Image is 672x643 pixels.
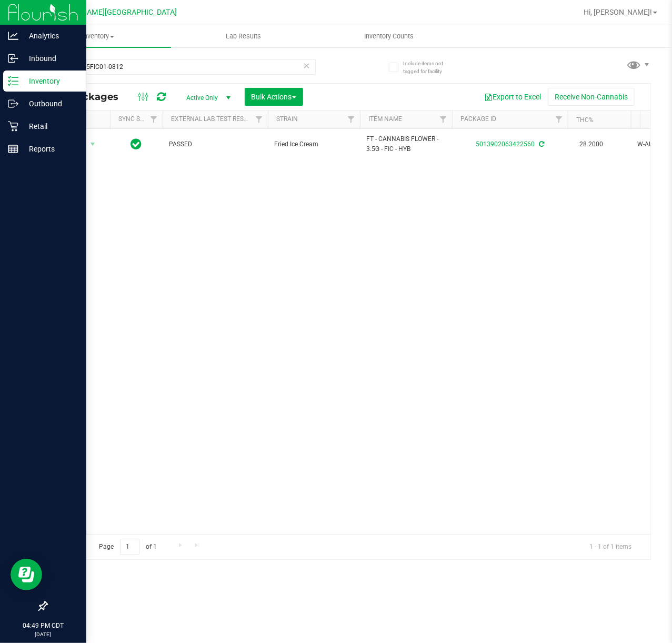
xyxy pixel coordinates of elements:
[550,110,568,128] a: Filter
[86,137,99,152] span: select
[476,140,535,148] a: 5013902063422560
[18,52,82,65] p: Inbound
[252,93,296,101] span: Bulk Actions
[8,76,18,86] inline-svg: Inventory
[18,143,82,155] p: Reports
[245,88,303,106] button: Bulk Actions
[576,116,594,124] a: THC%
[118,115,159,123] a: Sync Status
[8,121,18,132] inline-svg: Retail
[350,32,428,41] span: Inventory Counts
[169,139,262,149] span: PASSED
[46,59,316,75] input: Search Package ID, Item Name, SKU, Lot or Part Number...
[5,630,82,638] p: [DATE]
[366,134,446,154] span: FT - CANNABIS FLOWER - 3.5G - FIC - HYB
[131,137,142,152] span: In Sync
[250,110,268,128] a: Filter
[5,621,82,630] p: 04:49 PM CDT
[403,59,456,75] span: Include items not tagged for facility
[368,115,402,123] a: Item Name
[18,97,82,110] p: Outbound
[55,91,129,103] span: All Packages
[38,8,177,17] span: Ft [PERSON_NAME][GEOGRAPHIC_DATA]
[316,25,462,47] a: Inventory Counts
[8,53,18,64] inline-svg: Inbound
[435,110,452,128] a: Filter
[18,75,82,87] p: Inventory
[584,8,652,16] span: Hi, [PERSON_NAME]!
[574,137,608,152] span: 28.2000
[581,539,640,555] span: 1 - 1 of 1 items
[90,539,166,555] span: Page of 1
[8,144,18,154] inline-svg: Reports
[8,31,18,41] inline-svg: Analytics
[25,25,171,47] a: Inventory
[460,115,496,123] a: Package ID
[343,110,360,128] a: Filter
[18,120,82,133] p: Retail
[18,29,82,42] p: Analytics
[171,25,317,47] a: Lab Results
[145,110,163,128] a: Filter
[303,59,310,73] span: Clear
[121,539,139,555] input: 1
[477,88,548,106] button: Export to Excel
[212,32,275,41] span: Lab Results
[171,115,254,123] a: External Lab Test Result
[25,32,171,41] span: Inventory
[274,139,354,149] span: Fried Ice Cream
[548,88,635,106] button: Receive Non-Cannabis
[537,140,544,148] span: Sync from Compliance System
[276,115,298,123] a: Strain
[11,559,42,590] iframe: Resource center
[8,98,18,109] inline-svg: Outbound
